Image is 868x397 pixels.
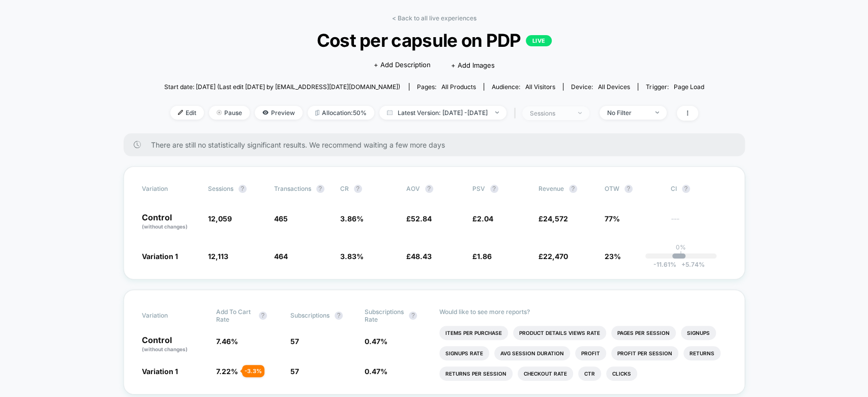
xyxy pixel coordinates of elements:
span: Latest Version: [DATE] - [DATE] [379,106,506,120]
img: end [578,112,582,114]
button: ? [682,185,690,193]
li: Returns [683,346,721,360]
div: Audience: [492,83,555,91]
span: 7.22 % [216,367,238,376]
span: Page Load [673,83,704,91]
li: Ctr [578,366,601,381]
button: ? [259,311,267,320]
img: rebalance [315,110,319,116]
span: 52.84 [411,214,432,223]
span: 2.04 [477,214,493,223]
span: AOV [406,185,420,192]
span: £ [472,252,492,261]
span: 57 [290,337,299,346]
li: Checkout Rate [518,366,573,381]
span: 12,059 [208,214,232,223]
li: Profit Per Session [611,346,678,360]
span: Add To Cart Rate [216,308,254,323]
button: ? [425,185,433,193]
span: all devices [598,83,630,91]
span: 3.83 % [340,252,364,261]
span: Transactions [274,185,311,192]
button: ? [238,185,247,193]
span: + [681,261,685,268]
p: LIVE [526,35,551,46]
div: Pages: [417,83,476,91]
span: + Add Description [373,60,430,70]
span: Edit [170,106,204,120]
img: end [495,111,499,114]
span: --- [671,216,727,231]
span: (without changes) [142,346,188,352]
div: Trigger: [646,83,704,91]
li: Clicks [606,366,637,381]
span: Pause [209,106,250,120]
button: ? [490,185,498,193]
p: Would like to see more reports? [439,308,727,316]
p: | [680,251,682,259]
span: 24,572 [543,214,568,223]
span: £ [538,214,568,223]
span: Cost per capsule on PDP [191,30,677,51]
span: 3.86 % [340,214,364,223]
span: All Visitors [525,83,555,91]
li: Product Details Views Rate [513,326,606,340]
span: CI [671,185,727,193]
li: Pages Per Session [611,326,676,340]
button: ? [569,185,577,193]
span: 12,113 [208,252,228,261]
li: Signups [681,326,716,340]
span: Variation [142,185,198,193]
span: 1.86 [477,252,492,261]
div: No Filter [607,109,648,117]
button: ? [624,185,633,193]
span: Device: [563,83,638,91]
span: £ [538,252,568,261]
span: + Add Images [451,61,494,69]
span: 0.47 % [365,367,387,376]
span: 465 [274,214,288,223]
button: ? [354,185,362,193]
span: 7.46 % [216,337,238,346]
span: 77% [605,214,620,223]
button: ? [316,185,324,193]
span: There are still no statistically significant results. We recommend waiting a few more days [151,140,725,149]
button: ? [335,311,343,320]
span: Variation 1 [142,252,178,261]
span: Subscriptions Rate [365,308,404,323]
span: | [512,106,522,121]
span: 0.47 % [365,337,387,346]
span: CR [340,185,349,192]
img: calendar [387,110,393,115]
span: 57 [290,367,299,376]
span: £ [472,214,493,223]
div: - 3.3 % [242,365,264,377]
span: -11.61 % [653,261,676,268]
img: edit [178,110,183,115]
a: < Back to all live experiences [392,14,476,22]
span: £ [406,252,432,261]
span: 22,470 [543,252,568,261]
img: end [217,110,222,115]
span: 464 [274,252,288,261]
div: sessions [530,109,571,117]
li: Items Per Purchase [439,326,508,340]
li: Avg Session Duration [494,346,570,360]
span: Allocation: 50% [308,106,374,120]
li: Signups Rate [439,346,489,360]
span: Revenue [538,185,564,192]
span: Variation 1 [142,367,178,376]
span: OTW [605,185,661,193]
span: Preview [255,106,303,120]
span: Variation [142,308,198,323]
span: 48.43 [411,252,432,261]
span: 5.74 % [676,261,704,268]
span: all products [441,83,476,91]
span: PSV [472,185,485,192]
span: Start date: [DATE] (Last edit [DATE] by [EMAIL_ADDRESS][DATE][DOMAIN_NAME]) [164,83,400,91]
span: £ [406,214,432,223]
img: end [655,111,659,114]
span: 23% [605,252,621,261]
li: Profit [575,346,606,360]
li: Returns Per Session [439,366,513,381]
